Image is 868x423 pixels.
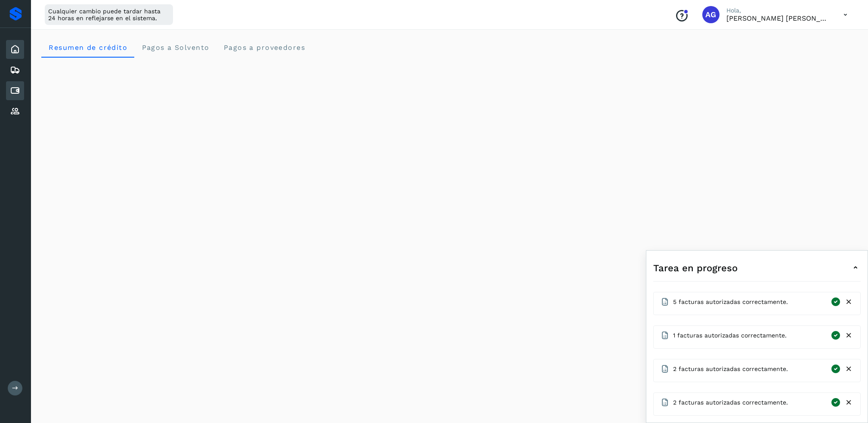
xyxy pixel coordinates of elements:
[6,81,24,100] div: Cuentas por pagar
[45,4,173,25] div: Cualquier cambio puede tardar hasta 24 horas en reflejarse en el sistema.
[653,257,861,278] div: Tarea en progreso
[141,43,209,52] span: Pagos a Solvento
[6,102,24,121] div: Proveedores
[726,14,830,22] p: Abigail Gonzalez Leon
[6,40,24,59] div: Inicio
[726,7,830,14] p: Hola,
[653,261,738,275] span: Tarea en progreso
[48,43,127,52] span: Resumen de crédito
[673,398,788,407] span: 2 facturas autorizadas correctamente.
[673,331,787,340] span: 1 facturas autorizadas correctamente.
[673,297,788,307] span: 5 facturas autorizadas correctamente.
[6,61,24,80] div: Embarques
[223,43,305,52] span: Pagos a proveedores
[673,365,788,374] span: 2 facturas autorizadas correctamente.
